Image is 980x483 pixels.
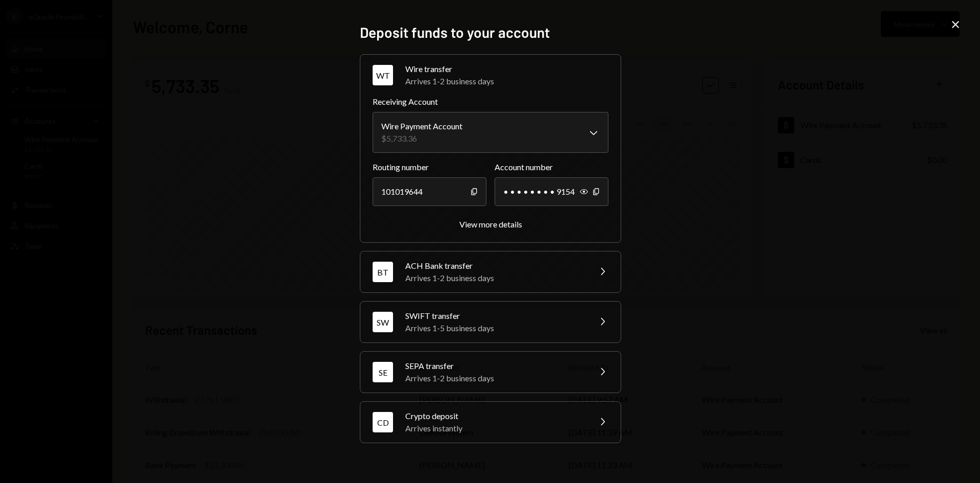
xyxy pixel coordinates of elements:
[360,352,621,393] button: SESEPA transferArrives 1-2 business days
[360,55,621,96] button: WTWire transferArrives 1-2 business days
[459,219,522,230] button: View more details
[373,177,486,206] div: 101019644
[360,251,621,292] button: BTACH Bank transferArrives 1-2 business days
[373,412,393,432] div: CD
[360,302,621,342] button: SWSWIFT transferArrives 1-5 business days
[405,75,608,87] div: Arrives 1-2 business days
[405,310,584,322] div: SWIFT transfer
[405,322,584,334] div: Arrives 1-5 business days
[495,161,608,173] label: Account number
[405,410,584,422] div: Crypto deposit
[459,219,522,229] div: View more details
[360,22,620,42] h2: Deposit funds to your account
[373,96,608,108] label: Receiving Account
[405,422,584,434] div: Arrives instantly
[373,312,393,332] div: SW
[405,360,584,372] div: SEPA transfer
[360,402,621,443] button: CDCrypto depositArrives instantly
[405,260,584,272] div: ACH Bank transfer
[373,112,608,153] button: Receiving Account
[495,177,608,206] div: • • • • • • • • 9154
[405,272,584,284] div: Arrives 1-2 business days
[373,65,393,85] div: WT
[373,362,393,382] div: SE
[405,63,608,75] div: Wire transfer
[373,262,393,282] div: BT
[373,161,486,173] label: Routing number
[373,96,608,230] div: WTWire transferArrives 1-2 business days
[405,372,584,384] div: Arrives 1-2 business days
